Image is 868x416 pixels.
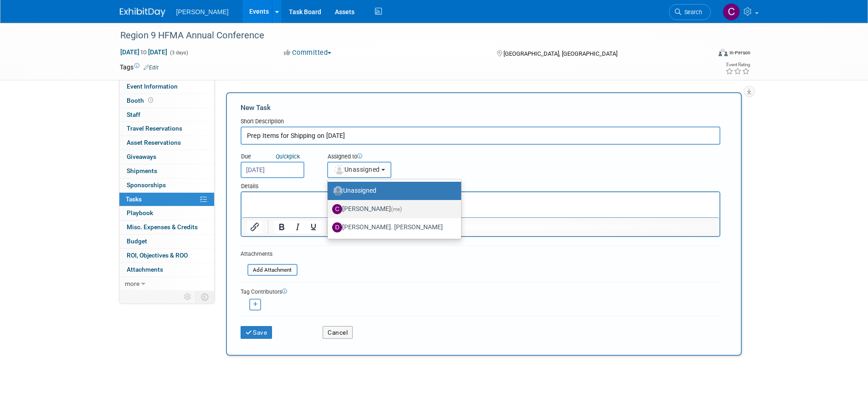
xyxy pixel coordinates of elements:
[332,222,342,232] img: D.jpg
[274,221,289,233] button: Bold
[241,162,304,178] input: Due Date
[146,97,155,104] span: Booth not reserved yet
[119,277,214,291] a: more
[125,280,139,287] span: more
[332,202,452,216] label: [PERSON_NAME]
[195,291,214,303] td: Toggle Event Tabs
[119,136,214,150] a: Asset Reservations
[681,9,702,16] span: Search
[169,50,188,56] span: (3 days)
[281,48,335,58] button: Committed
[119,94,214,108] a: Booth
[119,108,214,122] a: Staff
[306,221,321,233] button: Underline
[117,27,697,44] div: Region 9 HFMA Annual Conference
[334,166,380,173] span: Unassigned
[241,153,313,162] div: Due
[119,150,214,164] a: Giveaways
[127,139,181,146] span: Asset Reservations
[723,3,740,21] img: Chris Cobb
[119,179,214,192] a: Sponsorships
[119,249,214,263] a: ROI, Objectives & ROO
[180,291,196,303] td: Personalize Event Tab Strip
[247,221,262,233] button: Insert/edit link
[127,266,163,273] span: Attachments
[327,162,392,178] button: Unassigned
[176,8,229,16] span: [PERSON_NAME]
[332,184,452,198] label: Unassigned
[333,186,343,196] img: Unassigned-User-Icon.png
[729,49,750,56] div: In-Person
[119,263,214,277] a: Attachments
[126,195,142,203] span: Tasks
[657,47,751,61] div: Event Format
[669,4,711,20] a: Search
[241,126,720,145] input: Name of task or a short description
[241,103,720,113] div: New Task
[241,286,720,296] div: Tag Contributors
[119,80,214,94] a: Event Information
[127,153,156,160] span: Giveaways
[127,252,188,259] span: ROI, Objectives & ROO
[119,122,214,136] a: Travel Reservations
[323,326,353,339] button: Cancel
[127,223,198,231] span: Misc. Expenses & Credits
[327,153,437,162] div: Assigned to
[241,117,720,126] div: Short Description
[276,153,289,160] i: Quick
[391,206,402,212] span: (me)
[127,167,157,174] span: Shipments
[290,221,305,233] button: Italic
[127,97,155,104] span: Booth
[127,125,182,132] span: Travel Reservations
[139,48,148,56] span: to
[503,50,617,57] span: [GEOGRAPHIC_DATA], [GEOGRAPHIC_DATA]
[119,221,214,234] a: Misc. Expenses & Credits
[127,237,147,245] span: Budget
[127,181,166,189] span: Sponsorships
[241,326,272,339] button: Save
[127,111,140,118] span: Staff
[119,206,214,220] a: Playbook
[274,153,302,160] a: Quickpick
[332,204,342,214] img: C.jpg
[119,164,214,178] a: Shipments
[241,192,719,217] iframe: Rich Text Area
[725,63,750,67] div: Event Rating
[119,235,214,248] a: Budget
[127,209,153,216] span: Playbook
[120,8,165,17] img: ExhibitDay
[127,83,178,90] span: Event Information
[144,64,159,71] a: Edit
[241,250,298,258] div: Attachments
[120,48,168,56] span: [DATE] [DATE]
[332,220,452,235] label: [PERSON_NAME]. [PERSON_NAME]
[119,193,214,206] a: Tasks
[120,63,159,72] td: Tags
[719,49,728,56] img: Format-Inperson.png
[241,178,720,191] div: Details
